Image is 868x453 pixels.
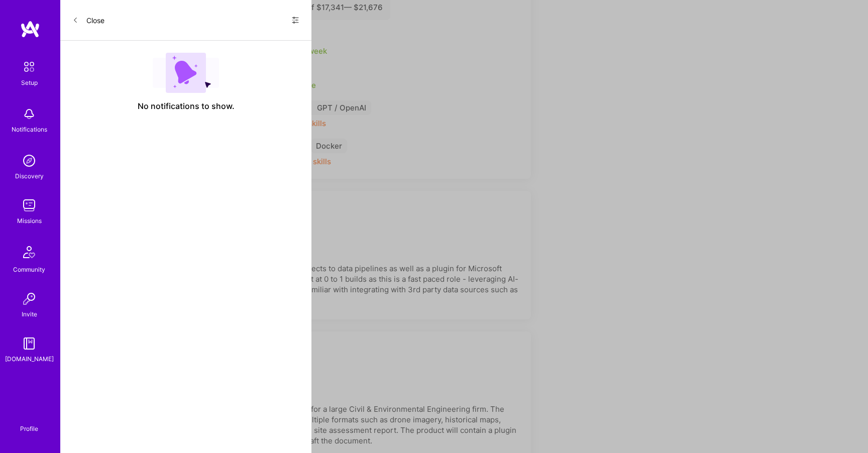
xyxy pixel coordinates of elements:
a: Profile [17,413,42,433]
div: Invite [22,309,37,319]
div: Community [13,264,45,275]
div: Missions [17,215,42,226]
img: guide book [19,333,39,354]
div: Setup [21,77,38,88]
img: empty [153,53,219,93]
img: Community [17,240,41,264]
div: Notifications [12,124,47,135]
div: Profile [20,423,38,433]
img: Invite [19,289,39,309]
div: [DOMAIN_NAME] [5,354,54,364]
img: discovery [19,151,39,171]
button: Close [72,12,104,28]
img: logo [20,20,40,38]
span: No notifications to show. [138,101,235,111]
img: bell [19,104,39,124]
img: setup [19,56,40,77]
div: Discovery [15,171,44,181]
img: teamwork [19,195,39,215]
